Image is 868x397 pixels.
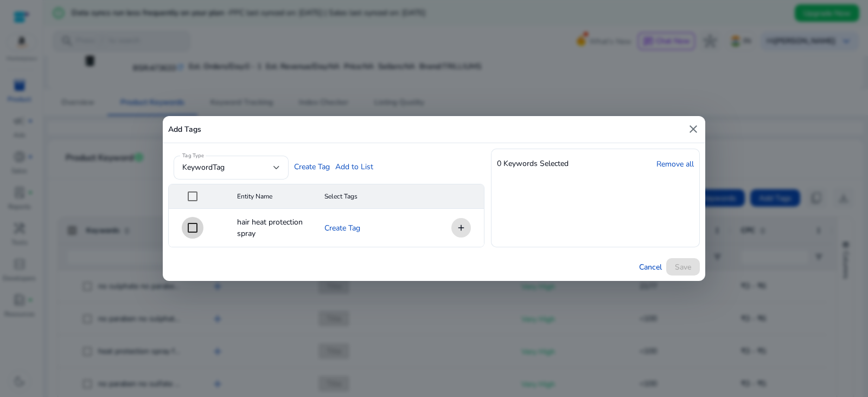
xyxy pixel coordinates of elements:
[182,152,204,159] mat-label: Tag Type
[228,184,315,209] mat-header-cell: Entity Name
[687,123,700,136] mat-icon: close
[294,161,330,172] a: Create Tag
[635,258,666,276] button: Cancel
[497,159,569,169] h4: 0 Keywords Selected
[324,222,360,234] a: Create Tag
[168,125,201,135] h5: Add Tags
[639,261,662,273] span: Cancel
[316,184,430,209] mat-header-cell: Select Tags
[182,162,225,172] span: keywordTag
[656,158,694,170] a: Remove all
[228,209,315,247] mat-cell: hair heat protection spray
